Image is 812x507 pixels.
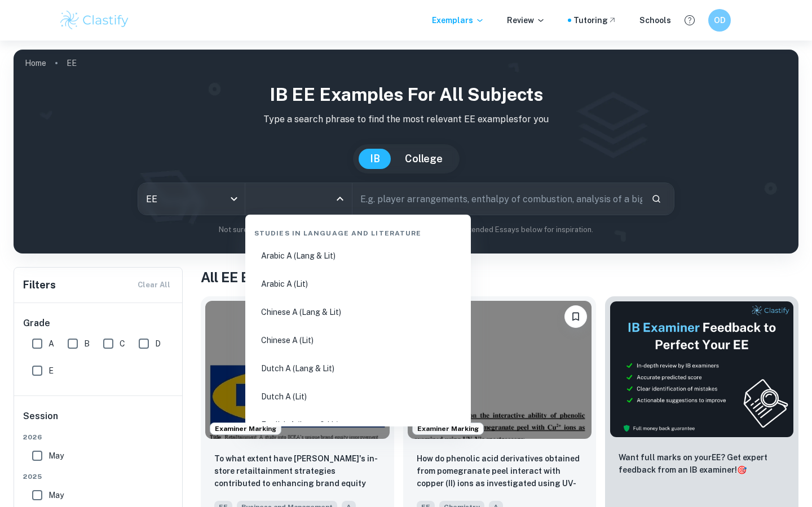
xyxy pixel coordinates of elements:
[250,384,466,410] li: Dutch A (Lit)
[48,489,64,501] span: May
[23,113,789,126] p: Type a search phrase to find the most relevant EE examples for you
[23,224,789,235] p: Not sure what to search for? You can always look through our example Extended Essays below for in...
[210,424,281,434] span: Examiner Marking
[250,412,466,438] li: English A (Lang & Lit)
[205,301,390,439] img: Business and Management EE example thumbnail: To what extent have IKEA's in-store reta
[619,451,785,476] p: Want full marks on your EE ? Get expert feedback from an IB examiner!
[201,267,798,287] h1: All EE Examples
[48,337,54,350] span: A
[352,183,642,215] input: E.g. player arrangements, enthalpy of combustion, analysis of a big city...
[250,355,466,381] li: Dutch A (Lang & Lit)
[647,189,666,208] button: Search
[417,452,583,491] p: How do phenolic acid derivatives obtained from pomegranate peel interact with copper (II) ions as...
[432,14,484,26] p: Exemplars
[737,465,747,474] span: 🎯
[59,9,130,32] img: Clastify logo
[332,191,348,207] button: Close
[250,271,466,297] li: Arabic A (Lit)
[23,277,56,293] h6: Filters
[25,55,46,71] a: Home
[120,337,125,350] span: C
[507,14,545,26] p: Review
[413,424,483,434] span: Examiner Marking
[250,243,466,269] li: Arabic A (Lang & Lit)
[250,219,466,243] div: Studies in Language and Literature
[14,50,798,253] img: profile cover
[250,327,466,353] li: Chinese A (Lit)
[84,337,90,350] span: B
[394,149,454,169] button: College
[680,11,699,30] button: Help and Feedback
[639,14,671,26] a: Schools
[359,149,391,169] button: IB
[23,81,789,108] h1: IB EE examples for all subjects
[48,364,54,377] span: E
[155,337,161,350] span: D
[250,299,466,325] li: Chinese A (Lang & Lit)
[48,450,64,462] span: May
[610,301,794,438] img: Thumbnail
[214,452,381,491] p: To what extent have IKEA's in-store retailtainment strategies contributed to enhancing brand equi...
[23,472,174,482] span: 2025
[23,317,174,330] h6: Grade
[23,432,174,442] span: 2026
[564,305,587,328] button: Bookmark
[23,410,174,432] h6: Session
[67,57,77,69] p: EE
[713,14,726,26] h6: OD
[708,9,731,32] button: OD
[573,14,617,26] a: Tutoring
[408,301,592,439] img: Chemistry EE example thumbnail: How do phenolic acid derivatives obtaine
[138,183,245,215] div: EE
